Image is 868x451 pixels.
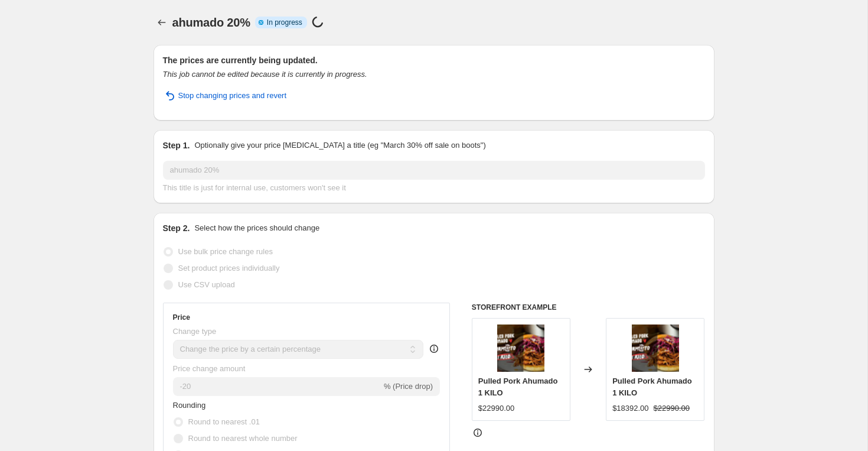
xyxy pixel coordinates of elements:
[163,139,190,151] h2: Step 1.
[478,377,558,397] span: Pulled Pork Ahumado 1 KILO
[194,139,485,151] p: Optionally give your price [MEDICAL_DATA] a title (eg "March 30% off sale on boots")
[654,403,690,414] strike: $22990.00
[173,377,381,396] input: -15
[173,327,217,336] span: Change type
[178,280,235,289] span: Use CSV upload
[428,343,440,355] div: help
[163,54,705,66] h2: The prices are currently being updated.
[173,401,206,410] span: Rounding
[163,183,346,192] span: This title is just for internal use, customers won't see it
[163,222,190,234] h2: Step 2.
[497,325,544,372] img: 12_80x.png
[478,403,514,414] div: $22990.00
[178,264,280,272] span: Set product prices individually
[178,247,273,256] span: Use bulk price change rules
[173,313,190,322] h3: Price
[156,86,294,105] button: Stop changing prices and revert
[172,16,250,29] span: ahumado 20%
[188,434,298,443] span: Round to nearest whole number
[472,303,705,312] h6: STOREFRONT EXAMPLE
[154,14,170,31] button: Price change jobs
[163,70,367,79] i: This job cannot be edited because it is currently in progress.
[267,18,302,27] span: In progress
[612,403,648,414] div: $18392.00
[632,325,679,372] img: 12_80x.png
[612,377,692,397] span: Pulled Pork Ahumado 1 KILO
[173,364,246,373] span: Price change amount
[188,417,260,426] span: Round to nearest .01
[194,222,319,234] p: Select how the prices should change
[178,90,287,102] span: Stop changing prices and revert
[384,382,433,391] span: % (Price drop)
[163,161,705,180] input: 30% off holiday sale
